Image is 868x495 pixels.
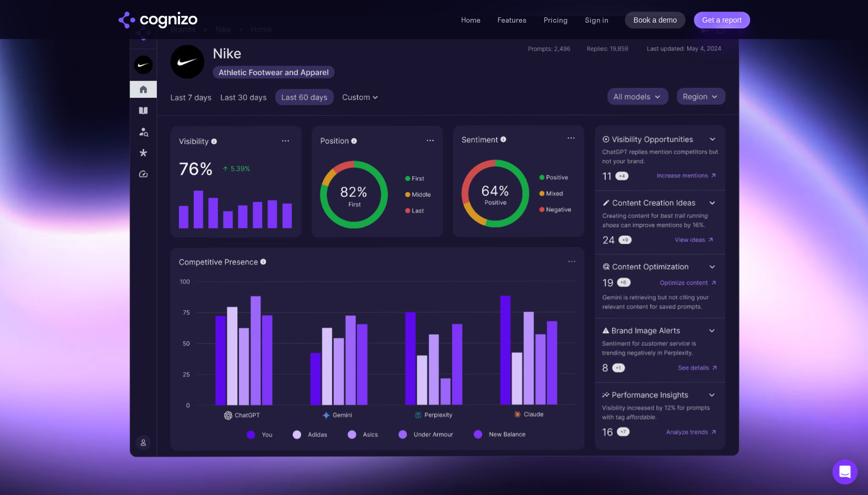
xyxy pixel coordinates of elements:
a: Sign in [584,14,608,26]
img: Cognizo AI visibility optimization dashboard [129,15,739,457]
div: Open Intercom Messenger [832,459,857,484]
a: Get a report [694,12,750,28]
a: Pricing [543,15,567,25]
img: cognizo logo [118,12,197,28]
a: Book a demo [625,12,685,28]
a: Features [497,15,526,25]
a: Home [461,15,481,25]
a: home [118,12,197,28]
